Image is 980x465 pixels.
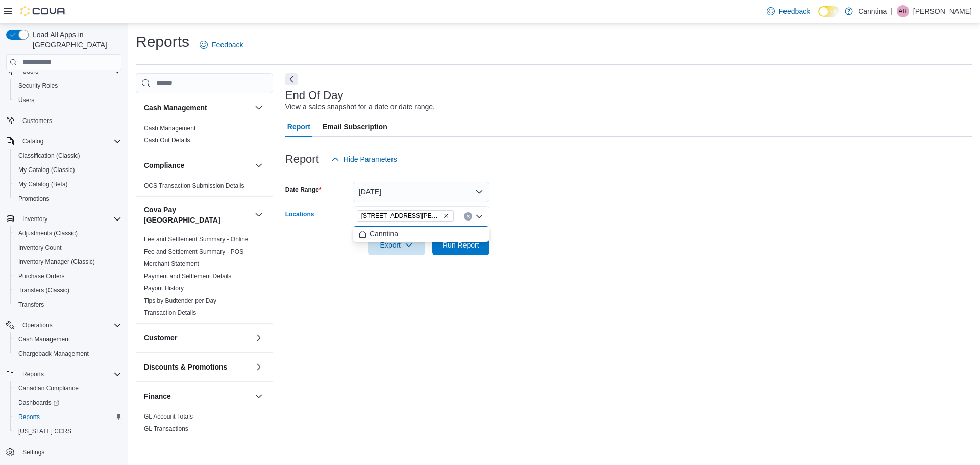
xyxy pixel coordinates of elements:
span: Cash Management [14,333,121,346]
span: Transfers [14,299,121,311]
button: Finance [144,391,251,401]
button: Run Report [432,235,489,255]
button: Customer [144,333,251,343]
button: Reports [10,410,126,424]
span: Canadian Compliance [14,382,121,395]
span: Feedback [779,6,810,16]
span: Chargeback Management [18,350,89,358]
button: Clear input [464,212,472,221]
button: Catalog [18,135,47,148]
span: Adjustments (Classic) [14,227,121,239]
label: Date Range [285,186,322,194]
button: Canadian Compliance [10,381,126,396]
button: Adjustments (Classic) [10,226,126,240]
button: Cova Pay [GEOGRAPHIC_DATA] [253,209,265,221]
button: Inventory Manager (Classic) [10,255,126,269]
h3: Cova Pay [GEOGRAPHIC_DATA] [144,205,251,225]
div: Choose from the following options [353,227,489,241]
a: Fee and Settlement Summary - POS [144,248,243,255]
div: Cash Management [136,122,273,151]
span: Settings [22,448,44,456]
button: Remove 725 Nelson Street from selection in this group [443,213,449,219]
span: Tips by Budtender per Day [144,297,216,305]
a: Customers [18,115,56,127]
span: Reports [14,411,121,423]
button: Finance [253,390,265,402]
button: Inventory [2,212,126,226]
span: Payment and Settlement Details [144,272,231,280]
span: 725 Nelson Street [357,210,454,222]
span: Purchase Orders [14,270,121,282]
span: Washington CCRS [14,425,121,437]
span: Reports [18,368,121,380]
button: Purchase Orders [10,269,126,283]
div: View a sales snapshot for a date or date range. [285,102,435,112]
input: Dark Mode [818,6,840,17]
p: | [891,5,893,17]
span: Dashboards [18,399,59,407]
span: Inventory Count [18,243,62,252]
h3: End Of Day [285,89,344,102]
span: Feedback [212,40,243,50]
span: Cash Management [18,335,70,344]
a: OCS Transaction Submission Details [144,182,244,189]
button: Discounts & Promotions [253,361,265,373]
span: GL Transactions [144,425,188,433]
a: Purchase Orders [14,270,69,282]
h3: Finance [144,391,171,401]
button: Inventory [18,213,52,225]
span: Promotions [14,192,121,205]
a: GL Account Totals [144,413,193,420]
span: Run Report [443,240,479,250]
button: Transfers (Classic) [10,283,126,298]
button: My Catalog (Beta) [10,177,126,191]
h3: Report [285,153,319,165]
label: Locations [285,210,314,218]
span: Inventory Count [14,241,121,254]
button: [US_STATE] CCRS [10,424,126,438]
button: Hide Parameters [327,149,401,169]
span: Settings [18,446,121,458]
span: Report [287,116,310,137]
span: Customers [22,117,52,125]
span: Users [18,96,34,104]
span: [STREET_ADDRESS][PERSON_NAME] [361,211,441,221]
span: OCS Transaction Submission Details [144,182,244,190]
button: Close list of options [475,212,483,221]
a: Fee and Settlement Summary - Online [144,236,249,243]
h3: Cash Management [144,103,207,113]
button: Customer [253,332,265,344]
span: My Catalog (Classic) [14,164,121,176]
span: My Catalog (Beta) [14,178,121,190]
span: Transaction Details [144,309,196,317]
button: Settings [2,445,126,459]
a: Cash Out Details [144,137,190,144]
span: My Catalog (Beta) [18,180,68,188]
span: Payout History [144,284,184,292]
span: My Catalog (Classic) [18,166,75,174]
button: Catalog [2,134,126,149]
button: Chargeback Management [10,347,126,361]
span: Fee and Settlement Summary - POS [144,248,243,256]
span: Transfers (Classic) [18,286,69,295]
button: Classification (Classic) [10,149,126,163]
span: Classification (Classic) [18,152,80,160]
button: Reports [2,367,126,381]
a: Promotions [14,192,54,205]
span: Customers [18,114,121,127]
button: Cash Management [144,103,251,113]
a: Inventory Count [14,241,66,254]
p: Canntina [858,5,887,17]
a: Dashboards [10,396,126,410]
button: Compliance [144,160,251,170]
h1: Reports [136,32,189,52]
button: Operations [18,319,57,331]
a: Payout History [144,285,184,292]
a: Transaction Details [144,309,196,316]
span: Export [374,235,419,255]
h3: Discounts & Promotions [144,362,227,372]
span: Reports [18,413,40,421]
button: Users [10,93,126,107]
